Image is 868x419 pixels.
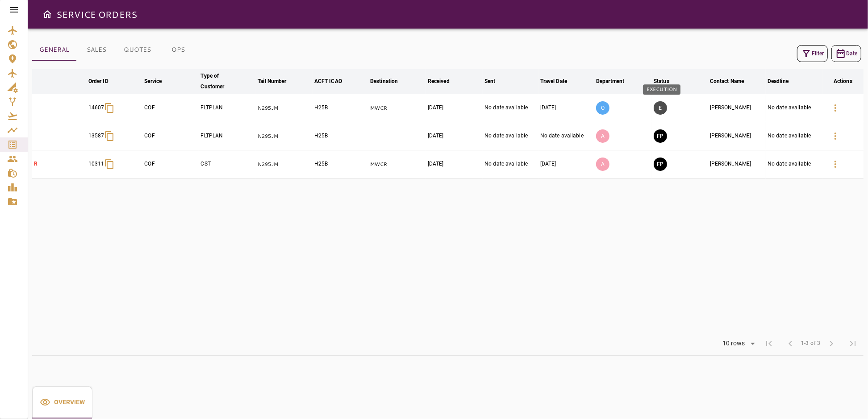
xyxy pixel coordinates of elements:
p: O [596,101,609,115]
td: No date available [766,94,822,122]
td: No date available [483,94,538,122]
td: No date available [766,150,822,178]
td: FLTPLAN [199,122,256,150]
div: basic tabs example [32,39,198,61]
td: [DATE] [426,150,483,178]
td: No date available [766,122,822,150]
p: MWCR [370,104,424,112]
td: H25B [313,122,368,150]
span: Next Page [821,333,842,354]
td: [DATE] [538,94,594,122]
div: ACFT ICAO [314,76,342,87]
span: Tail Number [258,76,298,87]
h6: SERVICE ORDERS [56,7,137,21]
p: 13587 [88,132,104,140]
button: Open drawer [38,5,56,23]
div: Destination [370,76,398,87]
p: MWCR [370,161,424,168]
span: Sent [484,76,507,87]
td: [PERSON_NAME] [708,150,766,178]
td: [PERSON_NAME] [708,94,766,122]
td: FLTPLAN [199,94,256,122]
td: No date available [483,122,538,150]
button: Details [825,153,846,175]
button: EXECUTION [654,101,667,115]
td: COF [142,122,199,150]
td: COF [142,94,199,122]
div: Order ID [88,76,108,87]
div: Status [654,76,669,87]
div: Sent [484,76,496,87]
span: Received [428,76,461,87]
td: No date available [538,122,594,150]
span: Status [654,76,681,87]
span: Travel Date [540,76,579,87]
button: Details [825,97,846,119]
p: N295JM [258,161,311,168]
span: Order ID [88,76,120,87]
span: Service [144,76,173,87]
button: Details [825,125,846,147]
div: Type of Customer [200,71,242,92]
td: [PERSON_NAME] [708,122,766,150]
span: Last Page [842,333,864,354]
span: Type of Customer [200,71,254,92]
td: CST [199,150,256,178]
div: Travel Date [540,76,567,87]
p: 14607 [88,104,104,112]
p: A [596,129,609,143]
div: Department [596,76,624,87]
td: [DATE] [538,150,594,178]
div: Received [428,76,450,87]
button: Filter [797,45,828,62]
div: EXECUTION [643,84,680,95]
button: FINAL PREPARATION [654,158,667,171]
p: A [596,158,609,171]
td: No date available [483,150,538,178]
span: Contact Name [710,76,756,87]
p: N295JM [258,104,311,112]
td: H25B [313,150,368,178]
button: FINAL PREPARATION [654,129,667,143]
span: First Page [758,333,780,354]
div: basic tabs example [32,386,92,419]
div: 10 rows [720,340,747,347]
div: Service [144,76,162,87]
td: COF [142,150,199,178]
span: 1-3 of 3 [801,339,821,348]
span: Deadline [768,76,800,87]
button: QUOTES [117,39,158,61]
span: Previous Page [780,333,801,354]
div: Deadline [768,76,789,87]
div: Contact Name [710,76,744,87]
p: N295JM [258,133,311,140]
p: 10311 [88,160,104,168]
p: R [34,160,85,168]
td: H25B [313,94,368,122]
td: [DATE] [426,94,483,122]
button: Overview [32,386,92,419]
span: Department [596,76,636,87]
button: SALES [76,39,117,61]
div: 10 rows [717,337,758,350]
button: OPS [158,39,198,61]
div: Tail Number [258,76,286,87]
span: ACFT ICAO [314,76,354,87]
span: Destination [370,76,409,87]
td: [DATE] [426,122,483,150]
button: Date [831,45,861,62]
button: GENERAL [32,39,76,61]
